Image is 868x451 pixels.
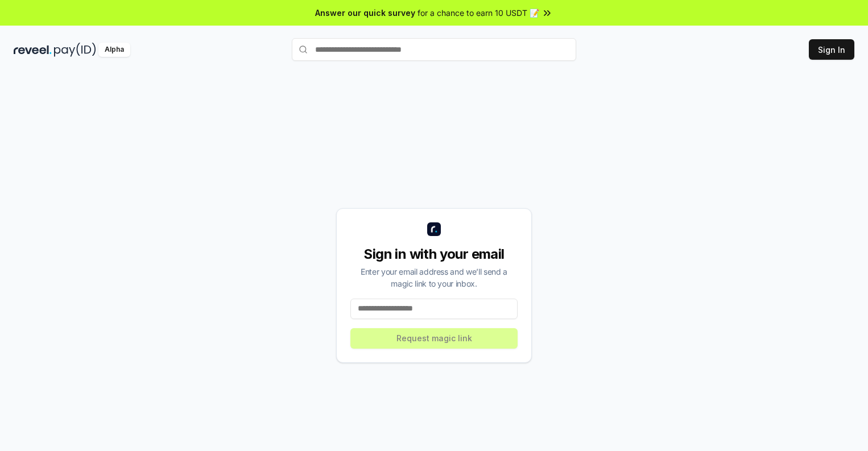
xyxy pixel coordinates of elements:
[315,7,415,19] span: Answer our quick survey
[418,7,539,19] span: for a chance to earn 10 USDT 📝
[350,266,518,289] div: Enter your email address and we’ll send a magic link to your inbox.
[350,245,518,263] div: Sign in with your email
[54,43,96,57] img: pay_id
[427,222,441,236] img: logo_small
[14,43,52,57] img: reveel_dark
[98,43,130,57] div: Alpha
[809,39,854,60] button: Sign In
